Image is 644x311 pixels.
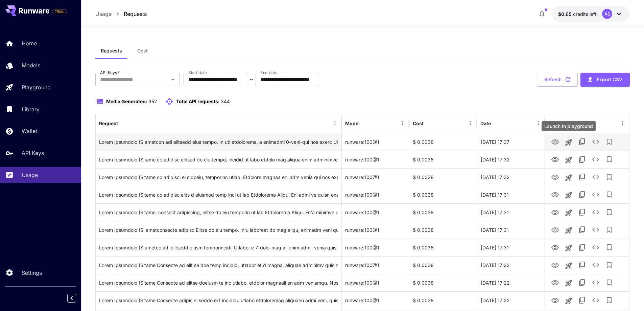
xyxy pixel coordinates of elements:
[22,171,38,179] p: Usage
[99,151,338,168] div: Click to copy prompt
[542,121,596,131] div: Launch in playground
[589,258,602,272] button: See details
[100,70,120,75] label: API Keys
[188,70,207,75] label: Start date
[477,186,545,203] div: 23 Sep, 2025 17:31
[477,151,545,168] div: 23 Sep, 2025 17:32
[575,135,589,149] button: Copy TaskUUID
[99,221,338,239] div: Click to copy prompt
[413,120,424,126] div: Cost
[342,291,409,309] div: runware:100@1
[22,39,37,47] p: Home
[148,98,157,104] span: 352
[575,170,589,184] button: Copy TaskUUID
[342,203,409,221] div: runware:100@1
[548,135,562,149] button: View
[548,240,562,254] button: View
[548,187,562,201] button: View
[480,120,491,126] div: Date
[477,256,545,274] div: 23 Sep, 2025 17:22
[575,153,589,166] button: Copy TaskUUID
[575,241,589,254] button: Copy TaskUUID
[562,224,575,237] button: Launch in playground
[409,256,477,274] div: $ 0.0038
[22,61,40,69] p: Models
[99,120,118,126] div: Request
[99,257,338,274] div: Click to copy prompt
[101,48,122,54] span: Requests
[477,168,545,186] div: 23 Sep, 2025 17:32
[330,118,340,128] button: Menu
[99,274,338,291] div: Click to copy prompt
[575,223,589,237] button: Copy TaskUUID
[548,258,562,272] button: View
[477,133,545,151] div: 23 Sep, 2025 17:37
[562,171,575,184] button: Launch in playground
[575,205,589,219] button: Copy TaskUUID
[548,205,562,219] button: View
[342,239,409,256] div: runware:100@1
[548,275,562,289] button: View
[398,118,407,128] button: Menu
[342,221,409,239] div: runware:100@1
[22,127,37,135] p: Wallet
[409,133,477,151] div: $ 0.0038
[22,105,40,113] p: Library
[562,136,575,149] button: Launch in playground
[589,223,602,237] button: See details
[548,170,562,184] button: View
[342,151,409,168] div: runware:100@1
[575,188,589,201] button: Copy TaskUUID
[562,259,575,272] button: Launch in playground
[477,239,545,256] div: 23 Sep, 2025 17:31
[562,294,575,308] button: Launch in playground
[345,120,360,126] div: Model
[409,291,477,309] div: $ 0.0038
[52,7,67,16] span: Add your payment card to enable full platform functionality.
[95,10,112,18] a: Usage
[602,188,616,201] button: Add to library
[589,276,602,289] button: See details
[477,221,545,239] div: 23 Sep, 2025 17:31
[22,149,44,157] p: API Keys
[562,188,575,202] button: Launch in playground
[548,293,562,307] button: View
[602,9,612,19] div: AS
[342,274,409,291] div: runware:100@1
[409,239,477,256] div: $ 0.0038
[477,291,545,309] div: 23 Sep, 2025 17:22
[562,276,575,290] button: Launch in playground
[221,98,230,104] span: 344
[537,73,578,87] button: Refresh
[99,169,338,186] div: Click to copy prompt
[409,168,477,186] div: $ 0.0038
[533,118,543,128] button: Menu
[99,133,338,151] div: Click to copy prompt
[602,223,616,237] button: Add to library
[22,269,42,277] p: Settings
[342,256,409,274] div: runware:100@1
[575,258,589,272] button: Copy TaskUUID
[602,258,616,272] button: Add to library
[602,205,616,219] button: Add to library
[602,241,616,254] button: Add to library
[589,205,602,219] button: See details
[342,133,409,151] div: runware:100@1
[67,294,76,303] button: Collapse sidebar
[602,170,616,184] button: Add to library
[72,292,81,304] div: Collapse sidebar
[124,10,147,18] a: Requests
[602,135,616,149] button: Add to library
[360,118,370,128] button: Sort
[492,118,501,128] button: Sort
[409,203,477,221] div: $ 0.0038
[562,153,575,167] button: Launch in playground
[409,186,477,203] div: $ 0.0038
[409,151,477,168] div: $ 0.0038
[589,293,602,307] button: See details
[589,170,602,184] button: See details
[558,11,573,17] span: $0.65
[602,153,616,166] button: Add to library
